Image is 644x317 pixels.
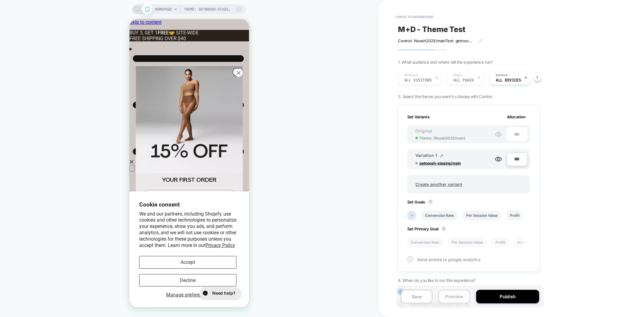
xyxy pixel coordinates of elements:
[10,273,107,278] button: Manage preferences
[407,114,430,119] span: Set Variants
[492,237,509,247] li: Profit
[496,78,521,82] span: ALL DEVICES
[33,158,87,164] span: YOUR FIRST ORDER
[476,290,539,303] button: Publish
[462,210,501,220] li: Per Session Value
[407,237,443,247] li: Conversion Rate
[10,237,107,249] button: Accept
[514,237,551,247] li: Add To Cart Rate
[401,290,432,303] button: Save
[417,257,480,262] span: Send events to google analytics
[398,38,474,43] span: Control: Noosh2025/mainTest: getnoosh-staging/main
[76,223,106,229] a: Privacy Policy
[398,25,466,34] span: M+D - Theme Test
[37,273,80,278] span: Manage preferences
[392,12,436,22] button: < back to dashboard
[428,200,433,204] button: ?
[6,47,113,154] img: Banner showing legs wearing tights
[415,153,437,158] span: Variation 1
[155,5,172,14] span: HOMEPAGE
[409,128,438,133] span: Original
[438,290,470,303] button: Preview
[440,154,443,157] img: edit
[10,192,110,229] p: We and our partners, including Shopify, use cookies and other technologies to personalize your ex...
[448,237,487,247] li: Per Session Value
[419,161,465,165] span: getnoosh-staging/main
[506,210,524,220] li: Profit
[398,59,492,65] span: 1. What audience and where will the experience run?
[441,226,446,231] button: ?
[419,136,465,140] span: Theme: ( Noosh2025/main )
[409,177,468,191] span: Create another variant
[496,73,508,77] span: Devices
[67,266,114,282] iframe: Gorgias live chat messenger
[103,49,111,57] button: Close dialog
[407,226,449,231] span: Set Primary Goal
[13,171,106,182] input: Email
[10,182,110,189] h2: Cookie consent
[507,114,526,119] span: Allocation
[10,255,107,267] button: Decline
[398,278,476,283] span: 4. When do you like to run this experience?
[407,200,436,204] span: Set Goals
[398,94,492,99] span: 2. Select the theme you want to choose with Control
[184,5,232,14] span: Theme: getnoosh-staging/main
[421,210,458,220] li: Conversion Rate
